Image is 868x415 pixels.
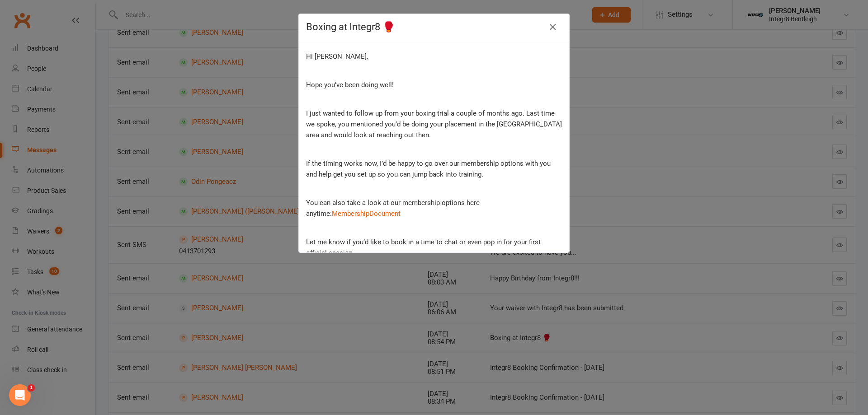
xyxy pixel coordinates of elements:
p: If the timing works now, I’d be happy to go over our membership options with you and help get you... [306,158,562,180]
div: Boxing at Integr8 🥊 [306,21,548,33]
a: Membership [332,210,369,218]
p: Hope you’ve been doing well! [306,79,562,90]
span: 1 [28,384,35,392]
p: Let me know if you’d like to book in a time to chat or even pop in for your first official session. [306,237,562,258]
a: Document [369,210,401,218]
button: Close [546,20,560,34]
p: You can also take a look at our membership options here anytime: [306,197,562,219]
p: Hi [PERSON_NAME], [306,51,562,62]
iframe: Intercom live chat [9,384,31,406]
p: I just wanted to follow up from your boxing trial a couple of months ago. Last time we spoke, you... [306,108,562,140]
